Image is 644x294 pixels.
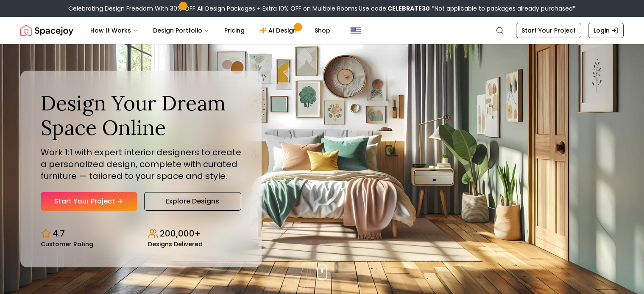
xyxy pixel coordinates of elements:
a: Start Your Project [516,23,581,38]
a: Start Your Project [41,192,137,211]
p: Work 1:1 with expert interior designers to create a personalized design, complete with curated fu... [41,146,241,182]
p: 200,000+ [160,228,201,239]
div: Design stats [41,221,241,247]
p: 4.7 [53,228,65,239]
img: Spacejoy Logo [20,22,73,39]
h1: Design Your Dream Space Online [41,91,241,140]
a: Shop [308,22,337,39]
span: Use code: [359,4,430,13]
nav: Main [84,22,337,39]
img: United States [351,25,361,36]
span: *Not applicable to packages already purchased* [430,4,576,13]
button: Design Portfolio [146,22,216,39]
small: Customer Rating [41,241,93,247]
nav: Global [20,17,624,44]
a: Pricing [217,22,251,39]
button: How It Works [84,22,145,39]
a: Spacejoy [20,22,73,39]
a: Explore Designs [144,192,242,211]
a: AI Design [253,22,306,39]
div: Celebrating Design Freedom With 30% OFF All Design Packages + Extra 10% OFF on Multiple Rooms. [68,4,576,13]
a: Login [588,23,624,38]
b: CELEBRATE30 [388,4,430,13]
small: Designs Delivered [148,241,203,247]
